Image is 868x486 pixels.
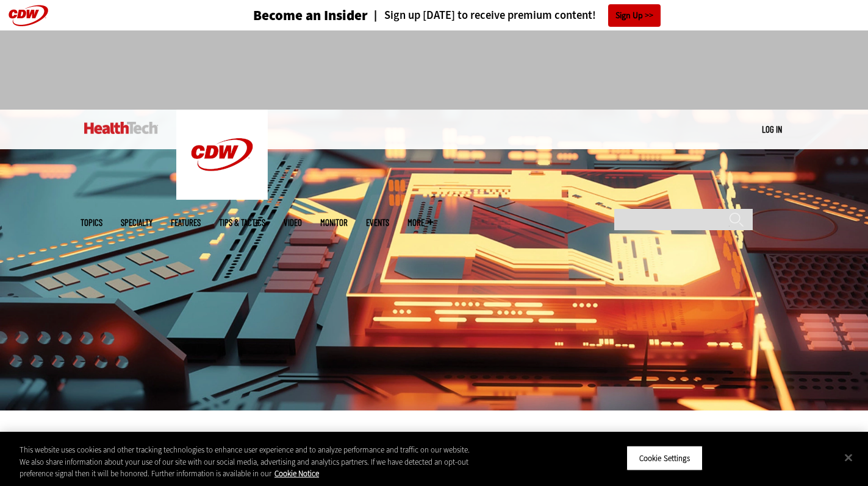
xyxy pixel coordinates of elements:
a: Features [171,218,201,227]
a: Events [366,218,389,227]
a: Sign up [DATE] to receive premium content! [368,10,596,21]
a: Log in [762,124,782,135]
a: Become an Insider [207,9,368,23]
a: Tips & Tactics [219,218,265,227]
a: MonITor [320,218,348,227]
iframe: advertisement [212,43,656,97]
h3: Become an Insider [253,9,368,23]
span: Specialty [121,218,152,227]
span: More [407,218,433,227]
button: Cookie Settings [626,445,703,471]
button: Close [835,444,862,471]
a: More information about your privacy [274,468,319,479]
img: Home [176,110,268,200]
a: Video [284,218,302,227]
a: CDW [176,190,268,203]
div: This website uses cookies and other tracking technologies to enhance user experience and to analy... [20,444,478,480]
a: Sign Up [608,4,661,27]
div: User menu [762,123,782,136]
img: Home [84,122,158,134]
span: Topics [81,218,102,227]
